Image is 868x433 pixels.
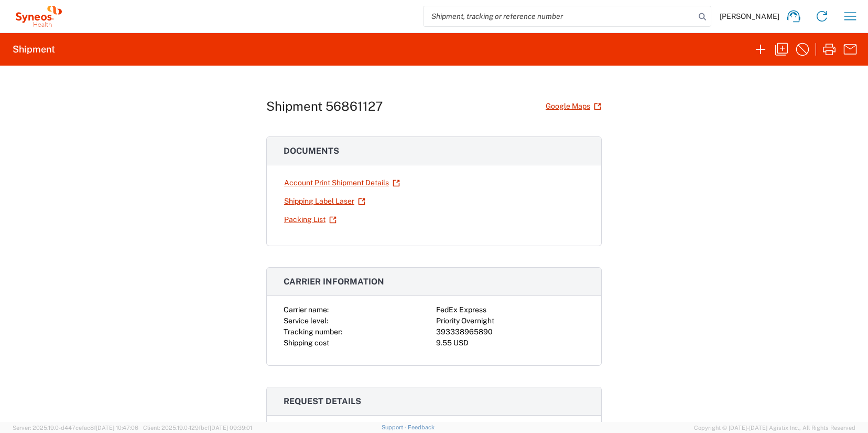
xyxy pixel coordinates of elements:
[408,424,435,430] a: Feedback
[284,210,337,229] a: Packing List
[284,174,400,192] a: Account Print Shipment Details
[13,43,55,56] h2: Shipment
[210,425,252,431] span: [DATE] 09:39:01
[284,316,328,325] span: Service level:
[284,277,384,287] span: Carrier information
[284,146,339,156] span: Documents
[436,304,584,315] div: FedEx Express
[436,315,584,326] div: Priority Overnight
[284,192,366,210] a: Shipping Label Laser
[545,97,602,115] a: Google Maps
[143,425,252,431] span: Client: 2025.19.0-129fbcf
[13,425,138,431] span: Server: 2025.19.0-d447cefac8f
[720,12,779,21] span: [PERSON_NAME]
[424,6,695,26] input: Shipment, tracking or reference number
[284,339,329,347] span: Shipping cost
[284,305,329,314] span: Carrier name:
[284,396,361,406] span: Request details
[436,337,584,348] div: 9.55 USD
[382,424,408,430] a: Support
[284,328,342,336] span: Tracking number:
[96,425,138,431] span: [DATE] 10:47:06
[436,326,584,337] div: 393338965890
[694,423,855,432] span: Copyright © [DATE]-[DATE] Agistix Inc., All Rights Reserved
[266,99,383,114] h1: Shipment 56861127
